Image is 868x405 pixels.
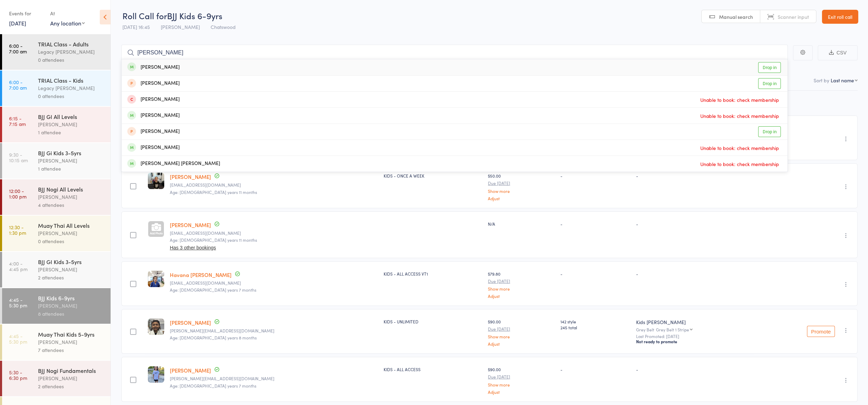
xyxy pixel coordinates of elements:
[488,390,555,394] a: Adjust
[170,237,257,243] span: Age: [DEMOGRAPHIC_DATA] years 11 months
[719,13,753,20] span: Manual search
[50,19,85,27] div: Any location
[9,115,26,127] time: 6:15 - 7:15 am
[560,271,631,277] div: -
[170,328,378,333] small: justin.suwaree@gmail.com
[38,273,105,282] div: 2 attendees
[170,280,378,285] small: Tanyahova@gmail.com
[2,324,111,360] a: 4:45 -5:30 pmMuay Thai Kids 5-9yrs[PERSON_NAME]7 attendees
[778,13,809,20] span: Scanner input
[38,84,105,92] div: Legacy [PERSON_NAME]
[636,366,751,372] div: -
[38,165,105,173] div: 1 attendee
[127,128,180,136] div: [PERSON_NAME]
[488,366,555,394] div: $90.00
[2,252,111,287] a: 4:00 -4:45 pmBJJ GI Kids 3-5yrs[PERSON_NAME]2 attendees
[170,376,378,381] small: justin.suwaree@gmail.com
[636,339,751,344] div: Not ready to promote
[807,326,835,337] button: Promote
[636,318,751,325] div: Kids [PERSON_NAME]
[38,128,105,136] div: 1 attendee
[38,338,105,346] div: [PERSON_NAME]
[814,77,829,84] label: Sort by
[384,271,482,277] div: KIDS - ALL ACCESS VT1
[636,271,751,277] div: -
[560,366,631,372] div: -
[488,279,555,284] small: Due [DATE]
[636,334,751,339] small: Last Promoted: [DATE]
[758,62,781,73] a: Drop in
[822,10,858,24] a: Exit roll call
[170,245,216,250] button: Has 3 other bookings
[167,10,222,21] span: BJJ Kids 6-9yrs
[38,56,105,64] div: 0 attendees
[38,48,105,56] div: Legacy [PERSON_NAME]
[9,188,27,199] time: 12:00 - 1:00 pm
[699,159,781,169] span: Unable to book: check membership
[636,221,751,227] div: -
[148,318,164,335] img: image1693889929.png
[170,367,211,374] a: [PERSON_NAME]
[38,382,105,390] div: 2 attendees
[38,310,105,318] div: 8 attendees
[2,143,111,179] a: 9:30 -10:15 amBJJ Gi Kids 3-5yrs[PERSON_NAME]1 attendee
[127,63,180,72] div: [PERSON_NAME]
[170,189,257,195] span: Age: [DEMOGRAPHIC_DATA] years 11 months
[488,181,555,186] small: Due [DATE]
[170,271,232,278] a: Havana [PERSON_NAME]
[170,287,256,293] span: Age: [DEMOGRAPHIC_DATA] years 7 months
[488,374,555,379] small: Due [DATE]
[127,144,180,152] div: [PERSON_NAME]
[38,302,105,310] div: [PERSON_NAME]
[560,318,631,324] span: 142 style
[122,10,167,21] span: Roll Call for
[9,152,28,163] time: 9:30 - 10:15 am
[38,193,105,201] div: [PERSON_NAME]
[170,383,256,389] span: Age: [DEMOGRAPHIC_DATA] years 7 months
[636,173,751,179] div: -
[38,265,105,273] div: [PERSON_NAME]
[488,173,555,200] div: $50.00
[9,19,26,27] a: [DATE]
[9,333,27,344] time: 4:45 - 5:30 pm
[2,361,111,396] a: 5:30 -6:30 pmBJJ Nogi Fundamentals[PERSON_NAME]2 attendees
[38,40,105,48] div: TRIAL Class - Adults
[2,107,111,142] a: 6:15 -7:15 amBJJ GI All Levels[PERSON_NAME]1 attendee
[2,34,111,70] a: 6:00 -7:00 amTRIAL Class - AdultsLegacy [PERSON_NAME]0 attendees
[9,261,28,272] time: 4:00 - 4:45 pm
[488,318,555,346] div: $90.00
[488,342,555,346] a: Adjust
[38,330,105,338] div: Muay Thai Kids 5-9yrs
[818,45,858,60] button: CSV
[38,367,105,374] div: BJJ Nogi Fundamentals
[560,221,631,227] div: -
[38,374,105,382] div: [PERSON_NAME]
[127,160,220,168] div: [PERSON_NAME] [PERSON_NAME]
[38,185,105,193] div: BJJ Nogi All Levels
[560,324,631,330] span: 245 total
[161,23,200,30] span: [PERSON_NAME]
[170,221,211,228] a: [PERSON_NAME]
[148,366,164,383] img: image1703314381.png
[488,189,555,193] a: Show more
[488,196,555,201] a: Adjust
[2,70,111,106] a: 6:00 -7:00 amTRIAL Class - KidsLegacy [PERSON_NAME]0 attendees
[656,327,689,332] div: Grey Belt 1 Stripe
[488,271,555,298] div: $79.80
[38,76,105,84] div: TRIAL Class - Kids
[38,229,105,237] div: [PERSON_NAME]
[38,346,105,354] div: 7 attendees
[831,77,854,84] div: Last name
[488,334,555,339] a: Show more
[148,173,164,189] img: image1741757788.png
[121,45,788,61] input: Search by name
[9,224,26,235] time: 12:30 - 1:30 pm
[699,111,781,121] span: Unable to book: check membership
[636,327,751,332] div: Grey Belt
[38,201,105,209] div: 4 attendees
[9,297,27,308] time: 4:45 - 5:30 pm
[38,120,105,128] div: [PERSON_NAME]
[488,221,555,227] div: N/A
[50,8,85,19] div: At
[38,149,105,157] div: BJJ Gi Kids 3-5yrs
